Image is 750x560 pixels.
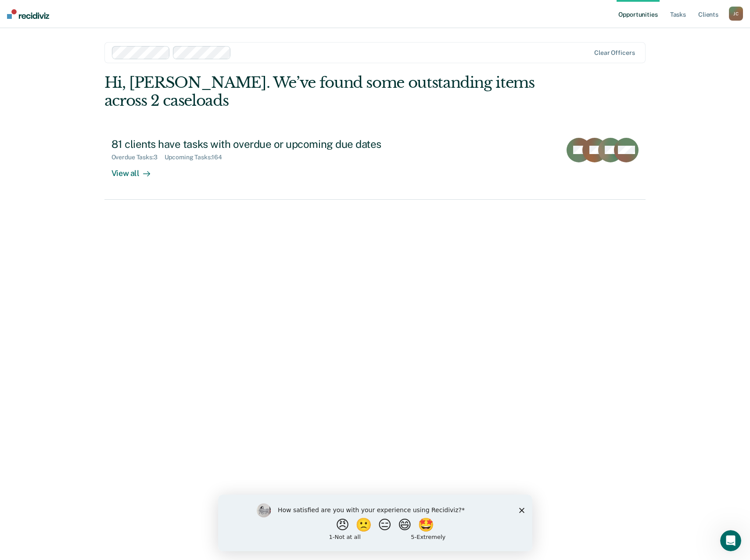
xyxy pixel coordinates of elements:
iframe: Intercom live chat [720,530,741,551]
div: J C [729,7,743,21]
div: Hi, [PERSON_NAME]. We’ve found some outstanding items across 2 caseloads [104,74,538,110]
div: Clear officers [594,49,635,57]
iframe: Survey by Kim from Recidiviz [218,495,532,551]
div: Overdue Tasks : 3 [111,154,165,161]
div: Upcoming Tasks : 164 [165,154,230,161]
img: Recidiviz [7,9,49,19]
div: 81 clients have tasks with overdue or upcoming due dates [111,138,420,151]
button: JC [729,7,743,21]
a: 81 clients have tasks with overdue or upcoming due datesOverdue Tasks:3Upcoming Tasks:164View all [104,131,646,200]
div: View all [111,161,161,178]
